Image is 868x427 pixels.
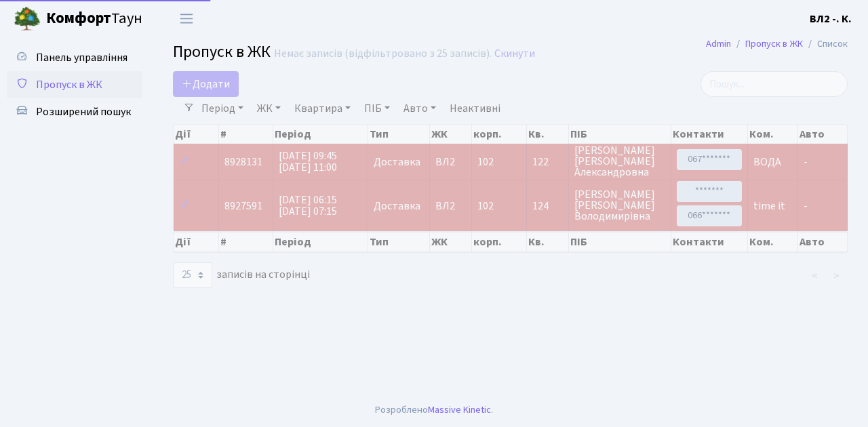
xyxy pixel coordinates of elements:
span: [PERSON_NAME] [PERSON_NAME] Володимирівна [574,189,665,222]
th: # [219,232,273,252]
span: [PERSON_NAME] [PERSON_NAME] Александровна [574,145,665,178]
span: time it [753,199,785,213]
a: Період [196,97,249,120]
span: 8927591 [224,199,262,213]
span: Додати [182,77,230,91]
span: Пропуск в ЖК [173,40,271,64]
a: ВЛ2 -. К. [810,11,852,27]
span: 102 [477,155,494,169]
th: Кв. [527,125,569,144]
a: Admin [706,37,731,51]
span: Доставка [374,201,420,211]
a: Панель управління [7,44,142,71]
th: # [219,125,273,144]
a: Квартира [289,97,356,120]
input: Пошук... [701,71,848,97]
a: Розширений пошук [7,98,142,125]
div: Розроблено . [375,403,493,418]
select: записів на сторінці [173,262,212,288]
a: Авто [398,97,441,120]
th: корп. [472,232,527,252]
a: Пропуск в ЖК [745,37,803,51]
th: Ком. [748,232,798,252]
th: ПІБ [569,232,671,252]
th: Ком. [748,125,798,144]
span: - [804,155,808,169]
a: Неактивні [444,97,506,120]
b: ВЛ2 -. К. [810,12,852,26]
th: Тип [368,232,429,252]
span: [DATE] 06:15 [DATE] 07:15 [279,192,337,219]
span: 124 [532,201,563,211]
span: Таун [46,7,142,30]
span: 102 [477,199,494,213]
th: Контакти [671,232,748,252]
th: Кв. [527,232,569,252]
span: - [804,199,808,213]
a: ПІБ [359,97,395,120]
nav: breadcrumb [686,30,868,58]
a: Скинути [494,47,535,60]
th: Період [273,125,369,144]
span: ВЛ2 [435,157,467,167]
th: ПІБ [569,125,671,144]
label: записів на сторінці [173,262,310,288]
span: [DATE] 09:45 [DATE] 11:00 [279,148,337,175]
b: Комфорт [46,7,111,29]
span: ВЛ2 [435,201,467,211]
th: Авто [798,125,848,144]
span: Доставка [374,157,420,167]
span: ВОДА [753,155,781,169]
button: Переключити навігацію [170,7,203,30]
a: Додати [173,71,239,97]
th: Контакти [671,125,748,144]
img: logo.png [14,5,41,33]
a: ЖК [252,97,286,120]
li: Список [803,37,848,52]
span: 122 [532,157,563,167]
th: Дії [174,125,219,144]
th: ЖК [430,232,473,252]
th: Дії [174,232,219,252]
span: Панель управління [36,50,127,65]
th: корп. [472,125,527,144]
a: Пропуск в ЖК [7,71,142,98]
div: Немає записів (відфільтровано з 25 записів). [274,47,492,60]
a: Massive Kinetic [428,403,491,417]
span: Пропуск в ЖК [36,77,102,92]
th: Тип [368,125,429,144]
th: ЖК [430,125,473,144]
th: Період [273,232,369,252]
span: Розширений пошук [36,104,131,119]
span: 8928131 [224,155,262,169]
th: Авто [798,232,848,252]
